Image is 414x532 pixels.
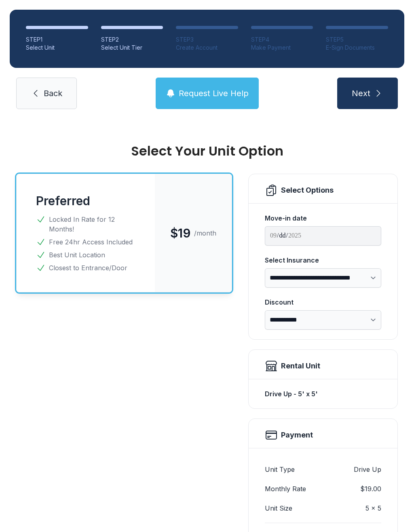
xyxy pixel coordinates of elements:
div: Rental Unit [281,360,320,372]
div: Make Payment [251,44,313,52]
span: $19 [170,226,191,240]
span: Locked In Rate for 12 Months! [49,214,135,234]
h2: Payment [281,429,313,441]
span: Free 24hr Access Included [49,237,133,247]
div: Select Unit [26,44,88,52]
div: Select Insurance [265,255,381,265]
span: Best Unit Location [49,250,105,260]
dt: Unit Size [265,503,292,513]
div: Create Account [176,44,238,52]
div: Drive Up - 5' x 5' [265,386,381,402]
div: Discount [265,297,381,307]
span: /month [194,228,216,238]
dd: Drive Up [354,465,381,474]
div: STEP 5 [326,36,388,44]
select: Select Insurance [265,268,381,288]
div: STEP 1 [26,36,88,44]
div: STEP 2 [101,36,163,44]
button: Preferred [36,193,90,208]
div: Move-in date [265,213,381,223]
div: E-Sign Documents [326,44,388,52]
span: Next [352,88,370,99]
dt: Monthly Rate [265,484,306,494]
dd: $19.00 [360,484,381,494]
dt: Unit Type [265,465,295,474]
div: STEP 4 [251,36,313,44]
div: Select Your Unit Option [16,145,398,158]
input: Move-in date [265,226,381,246]
div: Select Unit Tier [101,44,163,52]
span: Closest to Entrance/Door [49,263,127,273]
span: Back [44,88,62,99]
dd: 5 x 5 [365,503,381,513]
div: STEP 3 [176,36,238,44]
div: Select Options [281,185,334,196]
span: Request Live Help [179,88,249,99]
select: Discount [265,310,381,330]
